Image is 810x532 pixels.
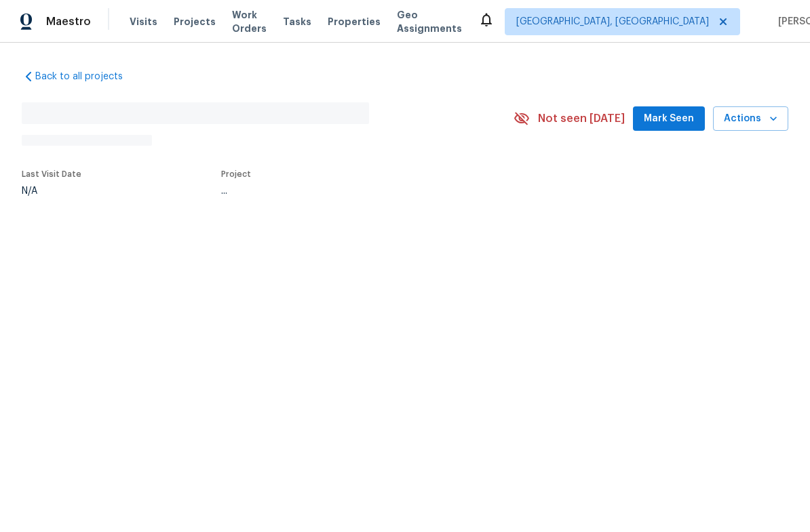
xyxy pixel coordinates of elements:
button: Mark Seen [633,106,705,131]
span: Properties [328,15,381,28]
span: Geo Assignments [397,8,462,35]
span: Tasks [283,17,311,26]
span: Work Orders [232,8,267,35]
div: N/A [22,186,81,196]
div: ... [221,186,482,196]
span: Maestro [46,15,91,28]
span: Project [221,170,251,178]
span: Not seen [DATE] [538,112,625,125]
button: Actions [713,106,788,131]
span: Last Visit Date [22,170,81,178]
span: [GEOGRAPHIC_DATA], [GEOGRAPHIC_DATA] [516,15,709,28]
a: Back to all projects [22,70,152,83]
span: Actions [724,110,777,127]
span: Mark Seen [644,110,694,127]
span: Visits [130,15,157,28]
span: Projects [174,15,216,28]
